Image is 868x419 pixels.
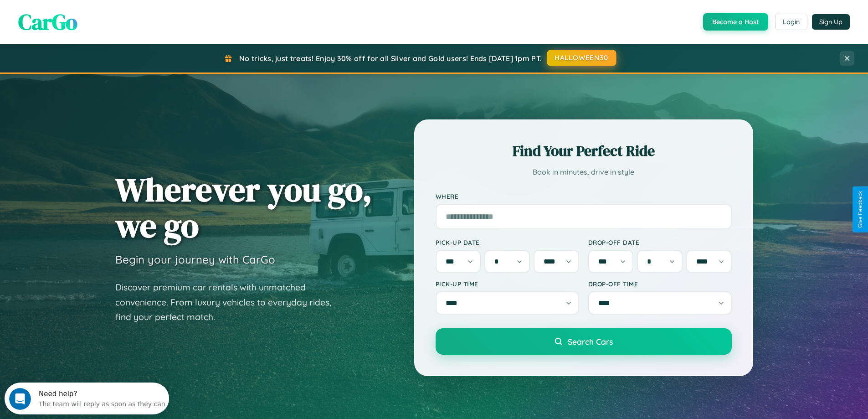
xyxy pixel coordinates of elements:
[703,13,768,31] button: Become a Host
[436,238,579,246] label: Pick-up Date
[5,383,169,414] iframe: Intercom live chat discovery launcher
[18,7,77,37] span: CarGo
[547,50,616,66] button: HALLOWEEN30
[436,166,732,179] p: Book in minutes, drive in style
[812,14,850,30] button: Sign Up
[115,280,343,325] p: Discover premium car rentals with unmatched convenience. From luxury vehicles to everyday rides, ...
[436,192,732,200] label: Where
[436,141,732,161] h2: Find Your Perfect Ride
[775,14,807,30] button: Login
[115,253,275,266] h3: Begin your journey with CarGo
[34,15,161,25] div: The team will reply as soon as they can
[34,8,161,15] div: Need help?
[436,328,732,355] button: Search Cars
[239,54,542,63] span: No tricks, just treats! Enjoy 30% off for all Silver and Gold users! Ends [DATE] 1pm PT.
[568,336,613,347] span: Search Cars
[588,238,732,246] label: Drop-off Date
[4,4,169,29] div: Open Intercom Messenger
[115,171,372,243] h1: Wherever you go, we go
[9,388,31,410] iframe: Intercom live chat
[857,191,863,228] div: Give Feedback
[436,280,579,288] label: Pick-up Time
[588,280,732,288] label: Drop-off Time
